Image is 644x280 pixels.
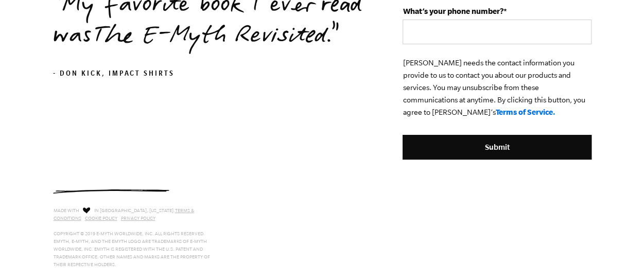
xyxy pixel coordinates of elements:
a: Cookie Policy [85,216,117,221]
input: Submit [403,135,591,160]
p: [PERSON_NAME] needs the contact information you provide to us to contact you about our products a... [403,57,591,118]
h6: - Don Kick, Impact Shirts [53,69,372,80]
a: Privacy Policy [121,216,155,221]
span: What’s your phone number? [403,7,503,15]
em: The E-Myth Revisited [91,21,326,55]
a: Terms & Conditions [54,208,194,221]
a: Terms of Service. [495,108,555,116]
iframe: Chat Widget [414,206,644,280]
img: Love [83,207,90,214]
p: Made with in [GEOGRAPHIC_DATA], [US_STATE]. Copyright © 2019 E-Myth Worldwide, Inc. All rights re... [54,205,217,269]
